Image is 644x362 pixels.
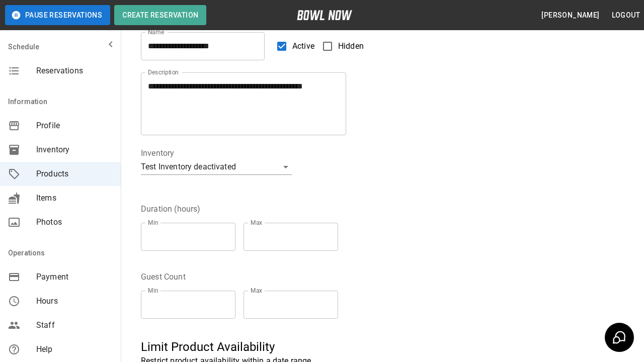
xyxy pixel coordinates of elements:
[537,6,603,25] button: [PERSON_NAME]
[141,147,174,159] legend: Inventory
[292,40,314,52] span: Active
[36,120,113,132] span: Profile
[5,5,110,25] button: Pause Reservations
[141,271,186,283] legend: Guest Count
[338,40,364,52] span: Hidden
[36,271,113,283] span: Payment
[36,319,113,331] span: Staff
[36,192,113,204] span: Items
[36,144,113,156] span: Inventory
[36,295,113,307] span: Hours
[141,203,200,215] legend: Duration (hours)
[36,168,113,180] span: Products
[36,343,113,355] span: Help
[141,159,292,175] div: Test Inventory deactivated
[297,10,352,20] img: logo
[36,216,113,228] span: Photos
[114,5,206,25] button: Create Reservation
[141,339,455,355] h5: Limit Product Availability
[36,65,113,77] span: Reservations
[317,36,364,57] label: Hidden products will not be visible to customers. You can still create and use them for bookings.
[608,6,644,25] button: Logout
